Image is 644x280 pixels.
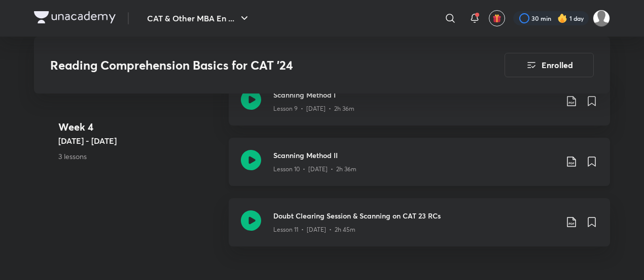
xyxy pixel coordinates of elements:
[492,14,502,23] img: avatar
[273,225,355,234] p: Lesson 11 • [DATE] • 2h 45m
[141,8,257,28] button: CAT & Other MBA En ...
[273,89,557,100] h3: Scanning Method I
[273,165,356,174] p: Lesson 10 • [DATE] • 2h 36m
[34,11,116,26] a: Company Logo
[229,77,610,138] a: Scanning Method ILesson 9 • [DATE] • 2h 36m
[273,150,557,161] h3: Scanning Method II
[229,138,610,198] a: Scanning Method IILesson 10 • [DATE] • 2h 36m
[58,135,221,147] h5: [DATE] - [DATE]
[50,58,447,73] h3: Reading Comprehension Basics for CAT '24
[34,11,116,23] img: Company Logo
[557,13,567,23] img: streak
[58,151,221,162] p: 3 lessons
[273,104,354,113] p: Lesson 9 • [DATE] • 2h 36m
[593,10,610,27] img: Avinash Tibrewal
[58,119,221,135] h4: Week 4
[229,198,610,259] a: Doubt Clearing Session & Scanning on CAT 23 RCsLesson 11 • [DATE] • 2h 45m
[273,210,557,221] h3: Doubt Clearing Session & Scanning on CAT 23 RCs
[489,10,505,26] button: avatar
[505,53,594,77] button: Enrolled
